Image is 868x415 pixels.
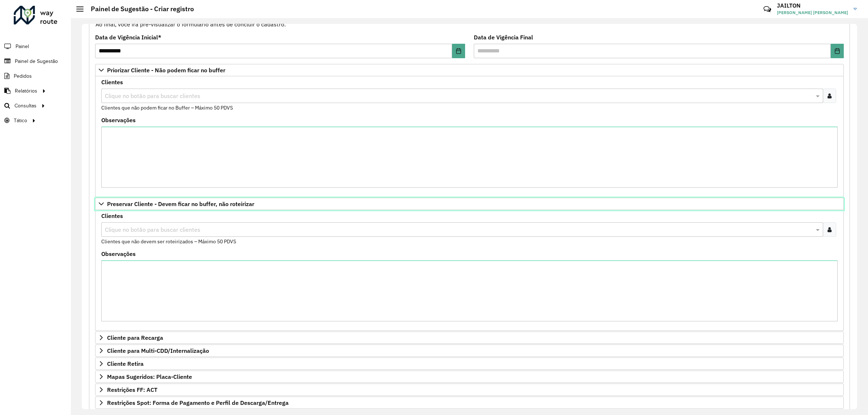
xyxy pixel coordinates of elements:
[101,238,236,245] small: Clientes que não devem ser roteirizados – Máximo 50 PDVS
[95,345,844,357] a: Cliente para Multi-CDD/Internalização
[107,348,209,354] span: Cliente para Multi-CDD/Internalização
[101,78,123,86] label: Clientes
[831,44,844,58] button: Choose Date
[95,33,161,42] label: Data de Vigência Inicial
[452,44,465,58] button: Choose Date
[101,104,233,111] small: Clientes que não podem ficar no Buffer – Máximo 50 PDVS
[101,249,136,258] label: Observações
[95,76,844,197] div: Priorizar Cliente - Não podem ficar no buffer
[107,335,163,341] span: Cliente para Recarga
[16,43,29,50] span: Painel
[95,384,844,396] a: Restrições FF: ACT
[95,397,844,409] a: Restrições Spot: Forma de Pagamento e Perfil de Descarga/Entrega
[101,211,123,220] label: Clientes
[15,87,37,95] span: Relatórios
[107,374,192,380] span: Mapas Sugeridos: Placa-Cliente
[95,210,844,331] div: Preservar Cliente - Devem ficar no buffer, não roteirizar
[759,1,775,17] a: Contato Rápido
[107,67,225,73] span: Priorizar Cliente - Não podem ficar no buffer
[474,33,533,42] label: Data de Vigência Final
[14,102,37,110] span: Consultas
[107,201,254,207] span: Preservar Cliente - Devem ficar no buffer, não roteirizar
[95,64,844,76] a: Priorizar Cliente - Não podem ficar no buffer
[95,358,844,370] a: Cliente Retira
[14,117,27,124] span: Tático
[107,387,157,393] span: Restrições FF: ACT
[107,361,144,367] span: Cliente Retira
[95,198,844,210] a: Preservar Cliente - Devem ficar no buffer, não roteirizar
[107,400,289,406] span: Restrições Spot: Forma de Pagamento e Perfil de Descarga/Entrega
[95,331,844,344] a: Cliente para Recarga
[14,72,32,80] span: Pedidos
[777,2,848,9] h3: JAILTON
[95,371,844,383] a: Mapas Sugeridos: Placa-Cliente
[777,9,848,16] span: [PERSON_NAME] [PERSON_NAME]
[101,116,136,124] label: Observações
[15,57,58,65] span: Painel de Sugestão
[84,5,194,13] h2: Painel de Sugestão - Criar registro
